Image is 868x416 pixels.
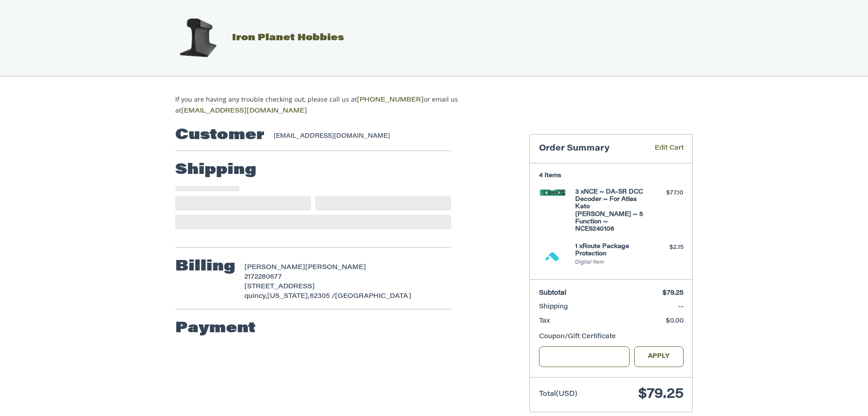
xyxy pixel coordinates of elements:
h2: Customer [175,126,264,145]
a: Iron Planet Hobbies [166,33,344,43]
div: $77.10 [647,189,684,198]
a: [PHONE_NUMBER] [357,97,424,103]
input: Gift Certificate or Coupon Code [539,346,630,367]
h4: 1 x Route Package Protection [575,243,645,258]
span: 62305 / [310,293,335,300]
span: Shipping [539,304,568,310]
span: Total (USD) [539,391,577,398]
h2: Billing [175,258,235,276]
a: [EMAIL_ADDRESS][DOMAIN_NAME] [181,108,307,114]
div: $2.15 [647,243,684,252]
h3: Order Summary [539,144,642,154]
button: Apply [634,346,684,367]
span: $79.25 [638,388,684,401]
span: [PERSON_NAME] [305,265,366,271]
span: [GEOGRAPHIC_DATA] [335,293,411,300]
li: Digital Item [575,259,645,267]
a: Edit Cart [642,144,684,154]
h3: 4 Items [539,172,684,179]
h4: 3 x NCE ~ DA-SR DCC Decoder ~ For Atlas Kato [PERSON_NAME] ~ 5 Function ~ NCE5240106 [575,189,645,233]
h2: Shipping [175,161,256,179]
span: Iron Planet Hobbies [232,33,344,43]
img: Iron Planet Hobbies [175,15,221,61]
h2: Payment [175,319,256,338]
span: Subtotal [539,290,566,297]
span: $0.00 [666,318,684,324]
span: [STREET_ADDRESS] [244,284,315,290]
span: -- [678,304,684,310]
span: quincy, [244,293,267,300]
span: [US_STATE], [267,293,310,300]
span: $79.25 [663,290,684,297]
div: [EMAIL_ADDRESS][DOMAIN_NAME] [274,132,442,141]
span: [PERSON_NAME] [244,265,305,271]
p: If you are having any trouble checking out, please call us at or email us at [175,94,487,116]
span: Tax [539,318,550,324]
span: 2172280677 [244,274,282,281]
div: Coupon/Gift Certificate [539,332,684,342]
